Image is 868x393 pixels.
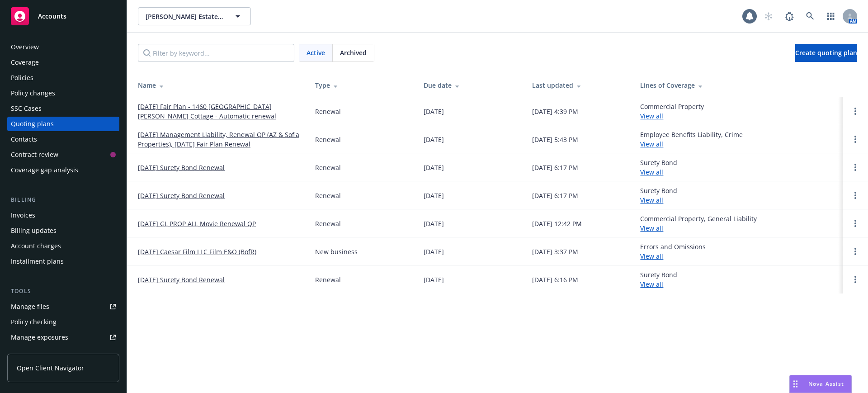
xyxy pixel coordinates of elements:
[11,315,57,329] div: Policy checking
[7,223,119,238] a: Billing updates
[850,246,861,257] a: Open options
[640,196,663,204] a: View all
[424,107,444,116] div: [DATE]
[640,280,663,289] a: View all
[790,375,801,393] div: Drag to move
[138,275,225,284] a: [DATE] Surety Bond Renewal
[7,287,119,296] div: Tools
[7,346,119,360] a: Manage certificates
[640,158,677,177] div: Surety Bond
[315,163,341,172] div: Renewal
[850,218,861,229] a: Open options
[138,102,301,121] a: [DATE] Fair Plan - 1460 [GEOGRAPHIC_DATA][PERSON_NAME] Cottage - Automatic renewal
[532,107,578,116] div: [DATE] 4:39 PM
[11,40,39,54] div: Overview
[138,163,225,172] a: [DATE] Surety Bond Renewal
[315,219,341,228] div: Renewal
[11,299,49,314] div: Manage files
[759,7,778,25] a: Start snowing
[138,44,294,62] input: Filter by keyword...
[307,48,325,57] span: Active
[532,219,582,228] div: [DATE] 12:42 PM
[7,208,119,223] a: Invoices
[7,101,119,116] a: SSC Cases
[640,140,663,148] a: View all
[138,191,225,200] a: [DATE] Surety Bond Renewal
[7,86,119,100] a: Policy changes
[138,247,256,256] a: [DATE] Caesar Film LLC Film E&O (BofR)
[7,330,119,345] a: Manage exposures
[532,80,626,90] div: Last updated
[640,252,663,260] a: View all
[808,380,844,388] span: Nova Assist
[640,168,663,176] a: View all
[11,254,64,269] div: Installment plans
[17,363,84,373] span: Open Client Navigator
[640,102,704,121] div: Commercial Property
[532,247,578,256] div: [DATE] 3:37 PM
[640,80,835,90] div: Lines of Coverage
[850,190,861,201] a: Open options
[850,106,861,117] a: Open options
[850,162,861,173] a: Open options
[532,163,578,172] div: [DATE] 6:17 PM
[7,40,119,54] a: Overview
[822,7,840,25] a: Switch app
[7,55,119,70] a: Coverage
[532,191,578,200] div: [DATE] 6:17 PM
[11,71,33,85] div: Policies
[7,147,119,162] a: Contract review
[7,254,119,269] a: Installment plans
[315,80,409,90] div: Type
[11,117,54,131] div: Quoting plans
[640,214,757,233] div: Commercial Property, General Liability
[11,223,57,238] div: Billing updates
[38,13,66,20] span: Accounts
[850,274,861,285] a: Open options
[640,112,663,120] a: View all
[640,242,706,261] div: Errors and Omissions
[7,71,119,85] a: Policies
[11,163,78,177] div: Coverage gap analysis
[138,130,301,149] a: [DATE] Management Liability, Renewal QP (AZ & Sofia Properties), [DATE] Fair Plan Renewal
[640,130,743,149] div: Employee Benefits Liability, Crime
[11,208,35,223] div: Invoices
[424,163,444,172] div: [DATE]
[315,247,358,256] div: New business
[795,48,857,57] span: Create quoting plan
[7,299,119,314] a: Manage files
[7,239,119,253] a: Account charges
[424,191,444,200] div: [DATE]
[11,55,39,70] div: Coverage
[7,132,119,147] a: Contacts
[7,315,119,329] a: Policy checking
[315,135,341,144] div: Renewal
[789,375,852,393] button: Nova Assist
[532,275,578,284] div: [DATE] 6:16 PM
[7,117,119,131] a: Quoting plans
[7,4,119,29] a: Accounts
[138,219,256,228] a: [DATE] GL PROP ALL Movie Renewal QP
[11,147,58,162] div: Contract review
[146,12,224,21] span: [PERSON_NAME] Estate Winery, Inc.
[640,186,677,205] div: Surety Bond
[424,247,444,256] div: [DATE]
[11,346,70,360] div: Manage certificates
[138,80,301,90] div: Name
[640,224,663,232] a: View all
[11,132,37,147] div: Contacts
[795,44,857,62] a: Create quoting plan
[11,86,55,100] div: Policy changes
[11,239,61,253] div: Account charges
[340,48,367,57] span: Archived
[424,80,518,90] div: Due date
[315,191,341,200] div: Renewal
[640,270,677,289] div: Surety Bond
[315,107,341,116] div: Renewal
[532,135,578,144] div: [DATE] 5:43 PM
[11,330,68,345] div: Manage exposures
[424,275,444,284] div: [DATE]
[850,134,861,145] a: Open options
[315,275,341,284] div: Renewal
